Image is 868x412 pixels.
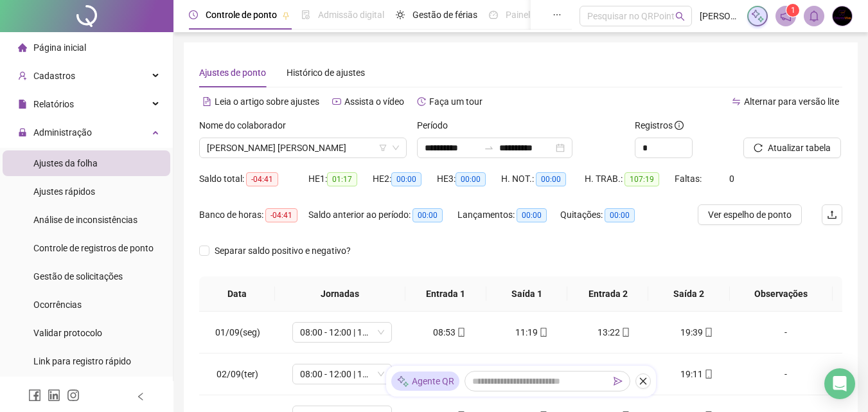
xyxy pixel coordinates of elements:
[202,97,211,106] span: file-text
[567,276,648,312] th: Entrada 2
[300,323,384,342] span: 08:00 - 12:00 | 13:00 - 17:00
[379,144,387,152] span: filter
[33,99,74,109] span: Relatórios
[282,12,290,19] span: pushpin
[48,389,60,402] span: linkedin
[33,186,95,197] span: Ajustes rápidos
[412,10,477,20] span: Gestão de férias
[703,370,713,379] span: mobile
[33,328,102,338] span: Validar protocolo
[28,389,41,402] span: facebook
[412,208,443,222] span: 00:00
[506,10,556,20] span: Painel do DP
[308,208,457,222] div: Saldo anterior ao período:
[484,143,494,153] span: swap-right
[18,128,27,137] span: lock
[33,300,82,310] span: Ocorrências
[287,67,365,78] span: Histórico de ajustes
[217,369,258,379] span: 02/09(ter)
[740,287,822,301] span: Observações
[639,377,648,386] span: close
[648,276,729,312] th: Saída 2
[301,10,310,19] span: file-done
[484,143,494,153] span: to
[136,392,145,401] span: left
[396,375,409,388] img: sparkle-icon.fc2bf0ac1784a2077858766a79e2daf3.svg
[332,97,341,106] span: youtube
[33,243,154,253] span: Controle de registros de ponto
[206,10,277,20] span: Controle de ponto
[417,118,456,132] label: Período
[67,389,80,402] span: instagram
[308,172,373,186] div: HE 1:
[33,356,131,366] span: Link para registro rápido
[675,174,704,184] span: Faltas:
[344,96,404,107] span: Assista o vídeo
[585,172,675,186] div: H. TRAB.:
[456,172,486,186] span: 00:00
[560,208,650,222] div: Quitações:
[199,208,308,222] div: Banco de horas:
[730,276,833,312] th: Observações
[750,9,765,23] img: sparkle-icon.fc2bf0ac1784a2077858766a79e2daf3.svg
[215,96,319,107] span: Leia o artigo sobre ajustes
[666,367,727,381] div: 19:11
[700,9,740,23] span: [PERSON_NAME]
[300,364,384,384] span: 08:00 - 12:00 | 13:00 - 17:00
[207,138,399,157] span: BETINA PEREIRA REGO CARDERELLI
[620,328,630,337] span: mobile
[538,328,548,337] span: mobile
[33,71,75,81] span: Cadastros
[666,325,727,339] div: 19:39
[405,276,486,312] th: Entrada 1
[748,325,824,339] div: -
[199,172,308,186] div: Saldo total:
[437,172,501,186] div: HE 3:
[824,368,855,399] div: Open Intercom Messenger
[456,328,466,337] span: mobile
[780,10,792,22] span: notification
[768,141,831,155] span: Atualizar tabela
[457,208,560,222] div: Lançamentos:
[18,100,27,109] span: file
[18,71,27,80] span: user-add
[553,10,562,19] span: ellipsis
[419,325,481,339] div: 08:53
[33,215,137,225] span: Análise de inconsistências
[583,325,645,339] div: 13:22
[199,118,294,132] label: Nome do colaborador
[754,143,763,152] span: reload
[708,208,792,222] span: Ver espelho de ponto
[744,96,839,107] span: Alternar para versão lite
[33,271,123,282] span: Gestão de solicitações
[729,174,734,184] span: 0
[748,367,824,381] div: -
[501,172,585,186] div: H. NOT.:
[791,6,795,15] span: 1
[373,172,437,186] div: HE 2:
[827,210,837,220] span: upload
[536,172,566,186] span: 00:00
[624,172,659,186] span: 107:19
[265,208,297,222] span: -04:41
[675,12,685,21] span: search
[808,10,820,22] span: bell
[318,10,384,20] span: Admissão digital
[199,67,266,78] span: Ajustes de ponto
[429,96,483,107] span: Faça um tour
[246,172,278,186] span: -04:41
[743,138,841,158] button: Atualizar tabela
[486,276,567,312] th: Saída 1
[396,10,405,19] span: sun
[517,208,547,222] span: 00:00
[33,42,86,53] span: Página inicial
[18,43,27,52] span: home
[732,97,741,106] span: swap
[391,372,459,391] div: Agente QR
[275,276,405,312] th: Jornadas
[189,10,198,19] span: clock-circle
[215,327,260,337] span: 01/09(seg)
[489,10,498,19] span: dashboard
[209,244,356,258] span: Separar saldo positivo e negativo?
[391,172,421,186] span: 00:00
